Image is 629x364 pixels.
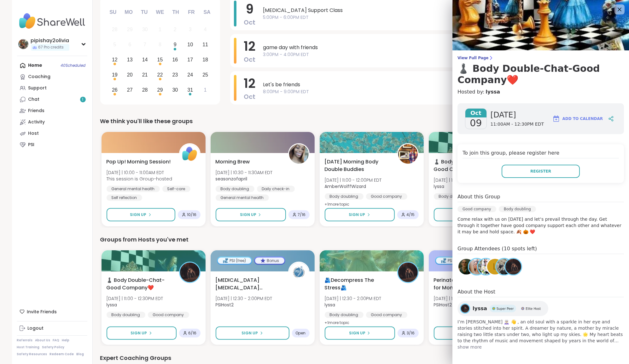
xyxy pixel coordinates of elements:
[128,40,131,49] div: 6
[28,130,39,137] div: Host
[434,193,473,200] div: Body doubling
[17,345,40,350] a: Host Training
[174,25,177,34] div: 2
[552,115,560,122] img: ShareWell Logomark
[107,195,142,201] div: Self reflection
[204,25,207,34] div: 4
[434,276,499,292] span: Perinatal Mood Support for Moms
[28,142,35,148] div: PSI
[263,44,598,51] span: game day with friends
[263,81,598,88] span: Let's be friends
[407,212,415,217] span: 4 / 15
[244,75,256,92] span: 12
[31,37,69,44] div: pipishay2olivia
[473,305,487,312] span: lyssa
[461,304,469,313] img: lyssa
[246,0,254,18] span: 9
[189,25,192,34] div: 3
[17,71,87,82] a: Coaching
[199,38,212,52] div: Choose Saturday, October 11th, 2025
[218,258,251,264] div: PSI (free)
[38,45,64,50] span: 67 Pro credits
[187,55,193,64] div: 17
[468,258,486,276] a: irisanne
[486,258,504,276] a: L
[216,186,254,192] div: Body doubling
[159,40,161,49] div: 8
[434,302,452,308] b: PSIHost2
[183,68,197,82] div: Choose Friday, October 24th, 2025
[521,307,524,310] img: Elite Host
[562,116,603,122] span: Add to Calendar
[142,71,148,79] div: 21
[530,168,551,174] span: Register
[465,109,486,117] span: Oct
[325,177,382,183] span: [DATE] | 11:00 - 12:00PM EDT
[183,83,197,97] div: Choose Friday, October 31st, 2025
[478,259,494,275] img: JollyJessie38
[187,40,193,49] div: 10
[17,128,87,139] a: Host
[157,55,163,64] div: 15
[100,354,610,362] div: Expert Coaching Groups
[28,108,45,114] div: Friends
[42,345,65,350] a: Safety Policy
[17,338,33,343] a: Referrals
[53,338,60,343] a: FAQ
[298,212,306,217] span: 7 / 16
[244,18,256,27] span: Oct
[153,53,167,67] div: Choose Wednesday, October 15th, 2025
[240,212,256,218] span: Sign Up
[398,144,418,164] img: AmberWolffWizard
[168,83,182,97] div: Choose Thursday, October 30th, 2025
[199,23,212,37] div: Not available Saturday, October 4th, 2025
[216,195,269,201] div: General mental health
[434,177,491,183] span: [DATE] | 11:00 - 12:30PM EDT
[62,338,70,343] a: Help
[127,71,133,79] div: 20
[493,261,498,273] span: L
[107,327,177,340] button: Sign Up
[168,53,182,67] div: Choose Thursday, October 16th, 2025
[457,55,624,60] span: View Full Page
[491,121,544,128] span: 11:00AM - 12:30PM EDT
[457,206,496,212] div: Good company
[398,263,418,282] img: lyssa
[325,183,366,190] b: AmberWolffWizard
[123,53,137,67] div: Choose Monday, October 13th, 2025
[255,258,284,264] div: Bonus
[127,55,133,64] div: 13
[174,40,177,49] div: 9
[263,14,598,21] span: 5:00PM - 6:00PM EDT
[142,25,148,34] div: 30
[457,193,500,201] h4: About this Group
[112,25,118,34] div: 28
[28,74,51,80] div: Coaching
[107,302,117,308] b: lyssa
[366,312,407,318] div: Good company
[168,38,182,52] div: Choose Thursday, October 9th, 2025
[131,330,147,336] span: Sign Up
[50,352,74,356] a: Redeem Code
[108,68,122,82] div: Choose Sunday, October 19th, 2025
[199,83,212,97] div: Choose Saturday, November 1st, 2025
[497,306,514,311] span: Super Peer
[153,68,167,82] div: Choose Wednesday, October 22nd, 2025
[100,235,610,244] div: Groups from Hosts you've met
[244,92,256,101] span: Oct
[180,144,200,164] img: ShareWell
[138,23,152,37] div: Not available Tuesday, September 30th, 2025
[138,68,152,82] div: Choose Tuesday, October 21st, 2025
[457,301,548,316] a: lyssalyssaSuper PeerSuper PeerElite HostElite Host
[325,295,381,302] span: [DATE] | 12:30 - 2:00PM EDT
[325,302,335,308] b: lyssa
[199,53,212,67] div: Choose Saturday, October 18th, 2025
[82,97,84,102] span: 1
[216,169,273,176] span: [DATE] | 10:30 - 11:30AM EDT
[28,119,45,125] div: Activity
[107,158,171,166] span: Pop Up! Morning Session!
[17,139,87,151] a: PSI
[108,38,122,52] div: Not available Sunday, October 5th, 2025
[199,68,212,82] div: Choose Saturday, October 25th, 2025
[184,5,198,19] div: Fr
